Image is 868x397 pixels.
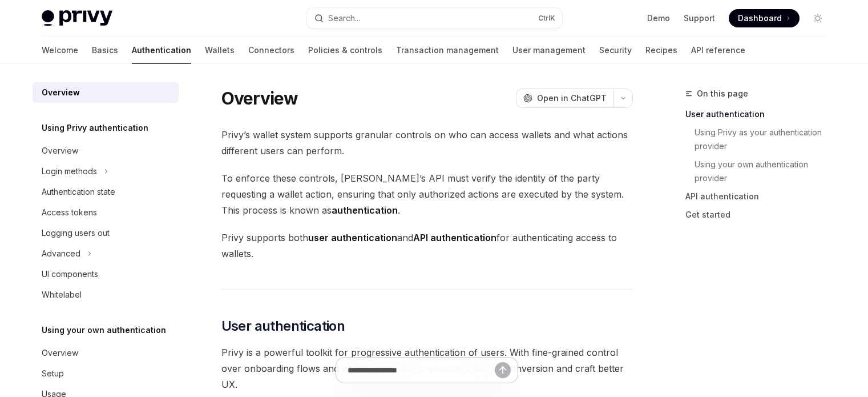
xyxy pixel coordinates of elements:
a: Using your own authentication provider [685,155,836,187]
a: Wallets [205,37,235,64]
button: Send message [495,362,511,378]
strong: API authentication [413,232,496,243]
h5: Using Privy authentication [42,121,148,135]
div: Logging users out [42,226,110,240]
div: Overview [42,86,80,99]
div: Overview [42,346,78,360]
a: Welcome [42,37,78,64]
a: Using Privy as your authentication provider [685,123,836,155]
h1: Overview [221,88,298,109]
a: Overview [33,343,179,363]
span: User authentication [221,317,345,335]
span: Privy’s wallet system supports granular controls on who can access wallets and what actions diffe... [221,127,633,159]
div: Search... [328,11,360,25]
span: Dashboard [738,13,782,24]
input: Ask a question... [348,358,495,383]
strong: authentication [332,204,398,216]
div: Setup [42,367,64,380]
h5: Using your own authentication [42,323,166,337]
a: API authentication [685,187,836,206]
a: UI components [33,264,179,284]
span: Ctrl K [538,14,555,23]
button: Login methods [33,161,179,182]
a: Whitelabel [33,284,179,305]
div: Overview [42,144,78,158]
div: Whitelabel [42,288,82,302]
a: Setup [33,363,179,384]
span: Open in ChatGPT [537,93,607,104]
img: light logo [42,10,112,26]
a: Overview [33,141,179,161]
div: Authentication state [42,185,115,199]
button: Advanced [33,243,179,264]
span: To enforce these controls, [PERSON_NAME]’s API must verify the identity of the party requesting a... [221,170,633,218]
a: Basics [92,37,118,64]
div: Login methods [42,165,97,178]
a: Demo [647,13,670,24]
strong: user authentication [308,232,397,243]
a: Policies & controls [308,37,382,64]
div: UI components [42,267,98,281]
a: User authentication [685,105,836,123]
div: Access tokens [42,206,97,219]
a: Recipes [645,37,677,64]
a: Logging users out [33,223,179,243]
a: User management [512,37,586,64]
a: Security [599,37,632,64]
button: Toggle dark mode [809,9,827,27]
a: Connectors [248,37,294,64]
span: Privy is a powerful toolkit for progressive authentication of users. With fine-grained control ov... [221,344,633,392]
a: Authentication [132,37,191,64]
button: Open in ChatGPT [516,89,613,108]
a: Support [684,13,715,24]
span: On this page [697,87,748,101]
a: Authentication state [33,182,179,202]
a: Transaction management [396,37,499,64]
div: Advanced [42,247,80,260]
button: Search...CtrlK [306,8,562,29]
a: Get started [685,206,836,224]
a: Dashboard [729,9,800,27]
a: Overview [33,82,179,103]
a: API reference [691,37,745,64]
span: Privy supports both and for authenticating access to wallets. [221,230,633,262]
a: Access tokens [33,202,179,223]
